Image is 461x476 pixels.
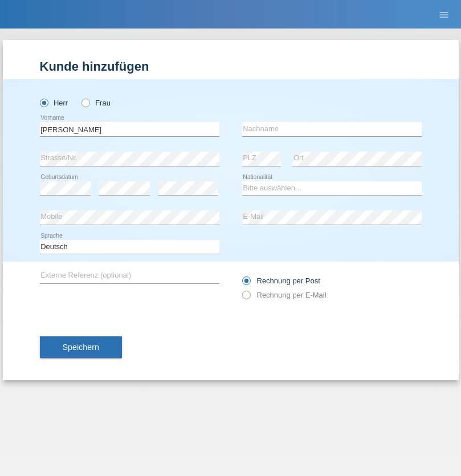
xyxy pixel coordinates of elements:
[433,11,455,18] a: menu
[81,99,89,106] input: Frau
[242,276,250,291] input: Rechnung per Post
[40,59,422,74] h1: Kunde hinzufügen
[63,343,99,352] span: Speichern
[242,291,250,305] input: Rechnung per E-Mail
[242,291,327,299] label: Rechnung per E-Mail
[81,99,111,107] label: Frau
[40,99,68,107] label: Herr
[40,99,47,106] input: Herr
[242,276,320,285] label: Rechnung per Post
[438,9,450,21] i: menu
[40,336,122,358] button: Speichern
